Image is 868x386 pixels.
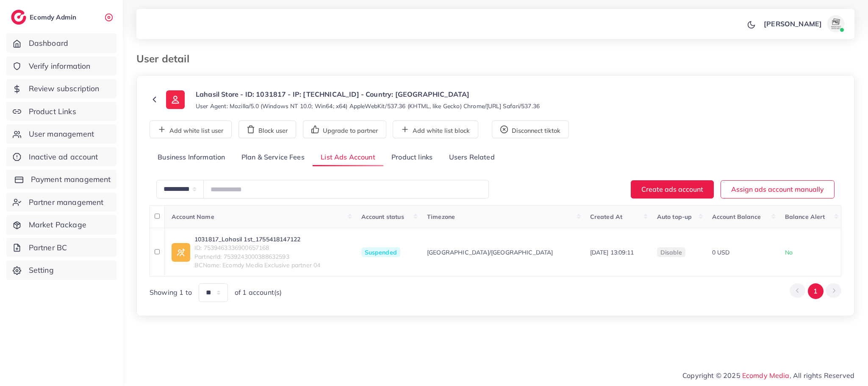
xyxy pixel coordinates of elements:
h3: User detail [136,53,196,65]
span: No [785,249,793,256]
a: Dashboard [6,34,116,53]
span: Showing 1 to [150,288,192,297]
img: ic-ad-info.7fc67b75.svg [172,243,190,262]
a: Product Links [6,102,116,121]
button: Add white list user [150,120,232,138]
a: Inactive ad account [6,147,116,167]
span: Account Name [172,213,214,221]
button: Add white list block [393,120,478,138]
span: disable [660,249,682,256]
span: PartnerId: 7539243000388632593 [194,252,321,261]
a: List Ads Account [313,148,383,167]
span: [DATE] 13:09:11 [590,249,634,256]
button: Upgrade to partner [303,120,386,138]
span: of 1 account(s) [235,288,282,297]
span: User management [29,129,94,140]
span: Account Balance [712,213,761,221]
span: Partner management [29,197,104,208]
a: Users Related [441,148,502,167]
h2: Ecomdy Admin [30,13,78,21]
a: Plan & Service Fees [233,148,313,167]
a: Setting [6,260,116,280]
span: Created At [590,213,623,221]
button: Go to page 1 [808,283,824,299]
button: Disconnect tiktok [492,120,569,138]
span: Product Links [29,106,76,117]
a: [PERSON_NAME]avatar [759,15,848,32]
button: Block user [238,120,296,138]
img: ic-user-info.36bf1079.svg [166,90,185,109]
a: 1031817_Lahasil 1st_1755418147122 [194,235,321,243]
span: Timezone [427,213,455,221]
span: Verify information [29,61,91,72]
span: Inactive ad account [29,151,98,162]
a: Payment management [6,170,116,189]
span: Partner BC [29,242,67,253]
span: Review subscription [29,83,100,94]
a: Review subscription [6,79,116,98]
span: [GEOGRAPHIC_DATA]/[GEOGRAPHIC_DATA] [427,248,553,257]
span: Market Package [29,219,86,230]
span: Account status [361,213,404,221]
span: Dashboard [29,38,68,49]
p: [PERSON_NAME] [764,19,822,29]
a: Business Information [150,148,233,167]
a: Verify information [6,56,116,76]
button: Create ads account [631,180,714,199]
span: Setting [29,265,54,276]
a: Product links [383,148,441,167]
span: BCName: Ecomdy Media Exclusive partner 04 [194,261,321,269]
a: Partner BC [6,238,116,257]
span: Copyright © 2025 [682,370,854,380]
span: Auto top-up [657,213,692,221]
span: ID: 7539463336900657168 [194,243,321,252]
span: Balance Alert [785,213,825,221]
a: logoEcomdy Admin [11,10,78,25]
small: User Agent: Mozilla/5.0 (Windows NT 10.0; Win64; x64) AppleWebKit/537.36 (KHTML, like Gecko) Chro... [196,102,540,110]
a: Market Package [6,215,116,235]
a: Partner management [6,193,116,212]
a: User management [6,124,116,144]
p: Lahasil Store - ID: 1031817 - IP: [TECHNICAL_ID] - Country: [GEOGRAPHIC_DATA] [196,89,540,99]
a: Ecomdy Media [742,371,790,380]
button: Assign ads account manually [721,180,835,199]
img: avatar [827,15,844,32]
ul: Pagination [790,283,841,299]
span: 0 USD [712,249,730,256]
span: , All rights Reserved [790,370,854,380]
span: Payment management [31,174,111,185]
img: logo [11,10,26,25]
span: Suspended [361,247,400,257]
